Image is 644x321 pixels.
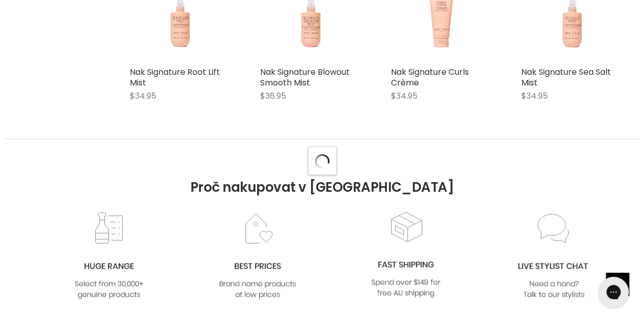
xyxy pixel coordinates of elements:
a: Nak Signature Curls Crème [391,66,469,89]
font: Proč nakupovat v [GEOGRAPHIC_DATA] [190,178,454,196]
a: Nak Signature Sea Salt Mist [521,66,611,89]
span: $34.95 [391,90,417,102]
img: range2_8cf790d4-220e-469f-917d-a18fed3854b6.jpg [68,212,150,301]
img: prices.jpg [216,212,299,301]
a: Nak Signature Blowout Smooth Mist [260,66,350,89]
img: fast.jpg [365,211,447,300]
span: $36.95 [260,90,286,102]
span: $34.95 [521,90,548,102]
span: $34.95 [130,90,156,102]
img: chat_c0a1c8f7-3133-4fc6-855f-7264552747f6.jpg [513,212,595,301]
a: Nak Signature Root Lift Mist [130,66,220,89]
iframe: Živý chatovací messenger Gorgias [593,273,634,311]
